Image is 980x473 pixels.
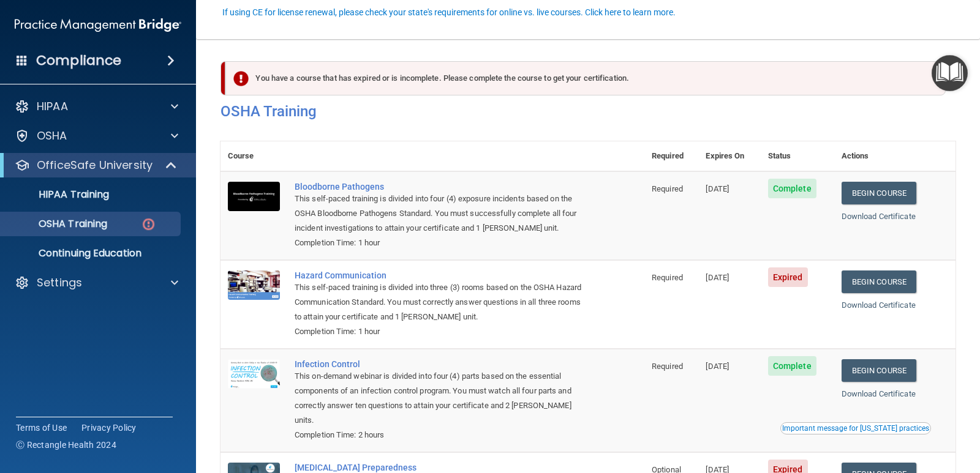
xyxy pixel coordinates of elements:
p: Settings [37,275,82,290]
a: Infection Control [295,359,583,369]
a: Hazard Communication [295,270,583,280]
a: OfficeSafe University [15,158,178,173]
img: danger-circle.6113f641.png [141,217,156,232]
a: Terms of Use [16,422,67,434]
a: Download Certificate [842,212,916,221]
h4: Compliance [36,52,121,69]
span: [DATE] [706,184,729,193]
img: exclamation-circle-solid-danger.72ef9ffc.png [233,71,249,86]
th: Actions [834,141,956,171]
div: If using CE for license renewal, please check your state's requirements for online vs. live cours... [222,8,676,17]
div: Important message for [US_STATE] practices [782,425,929,432]
th: Status [761,141,834,171]
a: Privacy Policy [81,422,137,434]
a: [MEDICAL_DATA] Preparedness [295,463,583,472]
button: If using CE for license renewal, please check your state's requirements for online vs. live cours... [221,6,677,18]
div: This self-paced training is divided into four (4) exposure incidents based on the OSHA Bloodborne... [295,192,583,236]
p: HIPAA Training [8,188,109,201]
span: Complete [768,356,816,376]
div: Completion Time: 2 hours [295,428,583,442]
span: [DATE] [706,273,729,282]
p: HIPAA [37,99,68,114]
div: This on-demand webinar is divided into four (4) parts based on the essential components of an inf... [295,369,583,428]
th: Expires On [698,141,760,171]
p: OfficeSafe University [37,158,153,173]
a: OSHA [15,128,178,143]
span: Complete [768,179,816,198]
a: Begin Course [842,270,916,293]
div: Completion Time: 1 hour [295,324,583,339]
span: Ⓒ Rectangle Health 2024 [16,439,116,451]
a: HIPAA [15,99,178,114]
button: Read this if you are a dental practitioner in the state of CA [780,422,931,434]
div: You have a course that has expired or is incomplete. Please complete the course to get your certi... [225,61,946,95]
span: Required [652,362,683,371]
span: Required [652,184,683,193]
button: Open Resource Center [932,55,968,91]
p: OSHA Training [8,218,107,230]
span: Expired [768,267,808,287]
span: Required [652,273,683,282]
a: Download Certificate [842,389,916,398]
span: [DATE] [706,362,729,371]
img: PMB logo [15,13,181,37]
p: Continuing Education [8,247,175,259]
a: Begin Course [842,359,916,382]
a: Download Certificate [842,300,916,310]
th: Required [644,141,698,171]
p: OSHA [37,128,67,143]
a: Settings [15,275,178,290]
h4: OSHA Training [221,103,956,120]
div: Completion Time: 1 hour [295,236,583,250]
div: This self-paced training is divided into three (3) rooms based on the OSHA Hazard Communication S... [295,280,583,324]
a: Bloodborne Pathogens [295,182,583,192]
a: Begin Course [842,182,916,204]
th: Course [221,141,287,171]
